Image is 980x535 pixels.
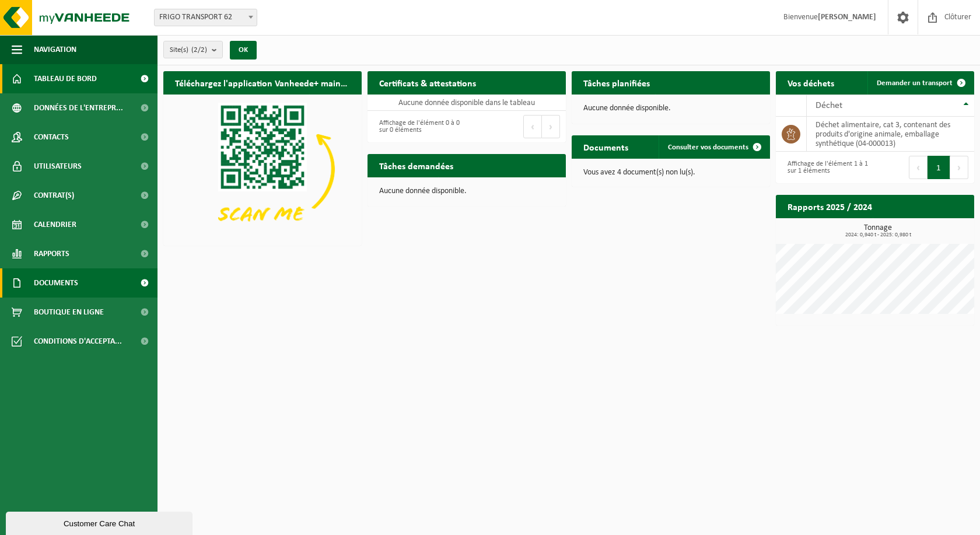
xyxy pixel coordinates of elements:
td: Aucune donnée disponible dans le tableau [367,95,566,111]
h2: Certificats & attestations [367,71,488,94]
span: Rapports [34,239,69,268]
td: déchet alimentaire, cat 3, contenant des produits d'origine animale, emballage synthétique (04-00... [807,117,974,152]
button: Next [542,115,560,138]
h3: Tonnage [782,224,974,238]
button: Site(s)(2/2) [163,41,223,58]
p: Aucune donnée disponible. [379,187,554,195]
count: (2/2) [191,46,207,54]
span: FRIGO TRANSPORT 62 [155,9,257,26]
span: FRIGO TRANSPORT 62 [154,9,257,26]
span: Consulter vos documents [668,144,748,151]
span: Données de l'entrepr... [34,93,123,123]
a: Consulter les rapports [873,218,973,241]
span: Site(s) [170,41,207,59]
button: Next [950,156,968,179]
span: Contacts [34,123,69,152]
span: Déchet [815,101,842,110]
button: Previous [523,115,542,138]
iframe: chat widget [6,509,195,535]
span: Demander un transport [877,79,953,87]
button: Previous [909,156,928,179]
p: Vous avez 4 document(s) non lu(s). [583,169,758,177]
span: Conditions d'accepta... [34,327,122,356]
h2: Tâches planifiées [572,71,661,94]
span: Calendrier [34,210,76,239]
h2: Documents [572,135,640,158]
a: Demander un transport [867,71,973,95]
p: Aucune donnée disponible. [583,104,758,113]
h2: Téléchargez l'application Vanheede+ maintenant! [163,71,362,94]
h2: Vos déchets [776,71,846,94]
a: Consulter vos documents [659,135,769,159]
span: Utilisateurs [34,152,82,181]
span: Tableau de bord [34,64,97,93]
span: Navigation [34,35,76,64]
button: OK [230,41,257,60]
h2: Tâches demandées [367,154,465,177]
h2: Rapports 2025 / 2024 [776,195,884,218]
div: Affichage de l'élément 1 à 1 sur 1 éléments [782,155,869,180]
span: Documents [34,268,78,298]
button: 1 [928,156,950,179]
span: Boutique en ligne [34,298,104,327]
strong: [PERSON_NAME] [818,13,876,22]
div: Affichage de l'élément 0 à 0 sur 0 éléments [373,114,461,139]
span: Contrat(s) [34,181,74,210]
img: Download de VHEPlus App [163,95,362,243]
span: 2024: 0,940 t - 2025: 0,980 t [782,232,974,238]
